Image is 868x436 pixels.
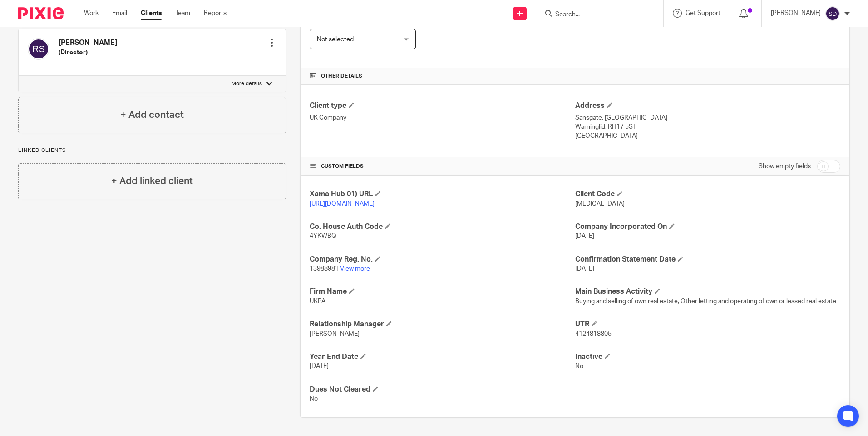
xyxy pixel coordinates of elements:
[310,266,339,272] span: 13988981
[310,363,329,369] span: [DATE]
[84,9,99,18] a: Work
[575,287,840,296] h4: Main Business Activity
[575,233,594,239] span: [DATE]
[112,9,127,18] a: Email
[575,131,840,140] p: [GEOGRAPHIC_DATA]
[575,189,840,199] h4: Client Code
[310,298,325,305] span: UKPA
[554,11,636,19] input: Search
[310,320,575,329] h4: Relationship Manager
[18,7,64,19] img: Pixie
[59,38,117,48] h4: [PERSON_NAME]
[575,298,836,305] span: Buying and selling of own real estate, Other letting and operating of own or leased real estate
[575,101,840,111] h4: Address
[204,9,227,18] a: Reports
[575,266,594,272] span: [DATE]
[59,48,117,57] h5: (Director)
[310,233,336,239] span: 4YKWBQ
[575,320,840,329] h4: UTR
[759,162,811,171] label: Show empty fields
[686,10,720,16] span: Get Support
[310,113,575,122] p: UK Company
[310,101,575,111] h4: Client type
[310,255,575,264] h4: Company Reg. No.
[575,363,583,369] span: No
[28,38,49,60] img: svg%3E
[575,122,840,131] p: Warninglid, RH17 5ST
[575,352,840,362] h4: Inactive
[310,201,375,207] a: [URL][DOMAIN_NAME]
[310,331,360,337] span: [PERSON_NAME]
[175,9,190,18] a: Team
[575,331,612,337] span: 4124818805
[141,9,162,18] a: Clients
[575,222,840,232] h4: Company Incorporated On
[310,396,318,402] span: No
[575,113,840,122] p: Sansgate, [GEOGRAPHIC_DATA]
[120,108,184,122] h4: + Add contact
[575,201,625,207] span: [MEDICAL_DATA]
[310,163,575,170] h4: CUSTOM FIELDS
[111,174,193,188] h4: + Add linked client
[310,222,575,232] h4: Co. House Auth Code
[310,352,575,362] h4: Year End Date
[825,6,840,21] img: svg%3E
[18,147,286,154] p: Linked clients
[771,9,821,18] p: [PERSON_NAME]
[310,189,575,199] h4: Xama Hub 01) URL
[317,36,354,43] span: Not selected
[310,287,575,296] h4: Firm Name
[340,266,370,272] a: View more
[575,255,840,264] h4: Confirmation Statement Date
[321,73,362,80] span: Other details
[310,385,575,394] h4: Dues Not Cleared
[232,80,262,87] p: More details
